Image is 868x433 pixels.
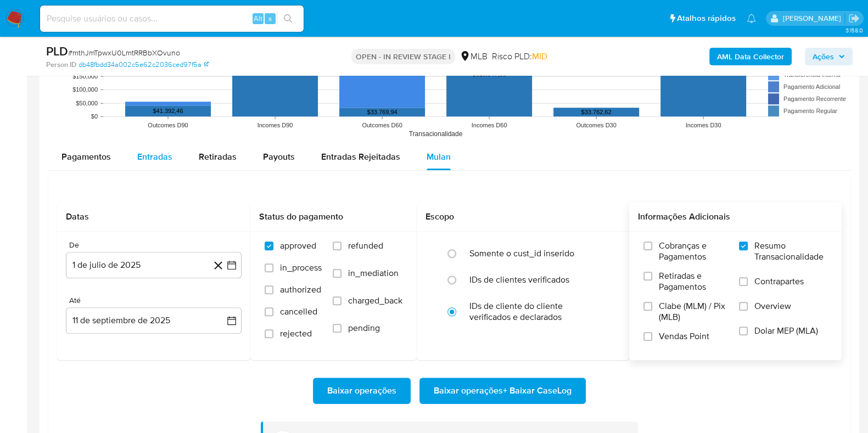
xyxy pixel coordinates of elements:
[677,13,736,24] span: Atalhos rápidos
[46,60,76,70] b: Person ID
[351,49,455,64] p: OPEN - IN REVIEW STAGE I
[747,14,756,23] a: Notificações
[46,42,68,60] b: PLD
[79,60,209,70] a: db48fbdd34a002c5e62c2036ced97f5a
[813,48,834,65] span: Ações
[845,26,863,35] span: 3.158.0
[717,48,784,65] b: AML Data Collector
[848,13,860,24] a: Sair
[532,50,547,63] span: MID
[492,50,547,63] span: Risco PLD:
[254,13,262,24] span: Alt
[805,48,853,65] button: Ações
[460,50,488,63] div: MLB
[40,12,304,26] input: Pesquise usuários ou casos...
[277,11,299,26] button: search-icon
[709,48,792,65] button: AML Data Collector
[268,13,272,24] span: s
[68,47,180,58] span: # mthJmTpwxU0LmtRRBbXOvuno
[782,13,844,24] p: lucas.barboza@mercadolivre.com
